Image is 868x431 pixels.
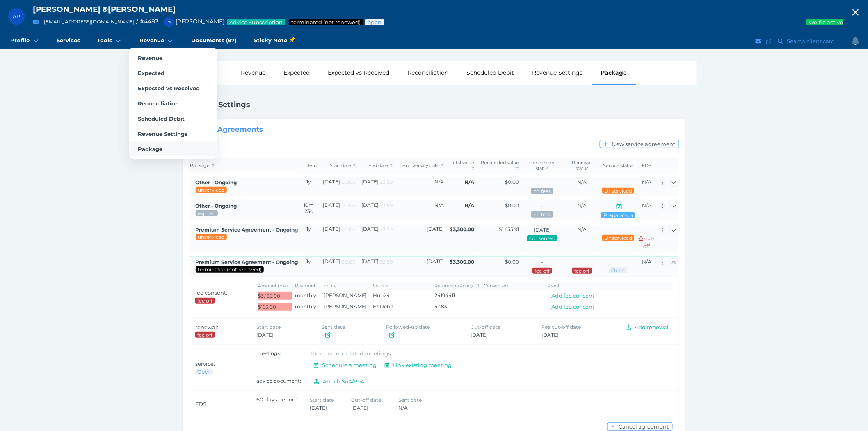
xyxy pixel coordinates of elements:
span: N/A [642,179,651,185]
td: [DATE] [357,177,394,196]
span: Consent status: Fee has been consented [529,235,556,241]
div: Reconciliation [399,61,458,85]
span: Add renewal [633,324,672,330]
span: Created by: Rhiannon McCollough [196,227,298,233]
th: Service status [600,158,637,173]
a: Revenue [129,50,217,65]
span: Cut-off date [352,397,381,403]
span: Advice Subscription [229,19,283,25]
span: There are no related meetings. [310,350,392,357]
span: Sent date [322,324,345,330]
button: SMS [765,36,773,46]
span: - [541,203,543,209]
button: New service agreement [600,140,679,148]
span: Cut-off date [471,324,501,330]
span: $0.00 [505,179,519,185]
div: 60 days period: [257,396,310,412]
span: Consent status: Fee was not consented within 150 day [197,298,213,304]
th: Package [189,158,297,173]
span: 00:00 [341,202,356,209]
div: Arnold Perdigao [8,8,25,25]
span: 00:00 [341,179,356,185]
td: [DATE] [320,177,357,196]
a: Revenue [131,33,183,49]
td: [DATE] [357,200,394,220]
span: Tools [97,37,112,44]
span: N/A [399,405,408,411]
td: N/A [394,200,445,220]
span: Attach SoA/RoA [321,378,368,385]
span: Documents (97) [191,37,237,44]
button: Cancel agreement [607,422,673,431]
div: Peter McDonald [164,17,174,27]
span: Cancel agreement [617,423,672,430]
span: Service package status: Reviewed during service period [197,210,216,216]
span: Services [57,37,80,44]
div: Revenue Settings [523,61,592,85]
a: Services [48,33,89,49]
button: Link existing meeting [381,361,456,369]
span: Service package status: Not reviewed during service period [197,234,225,240]
span: - [541,259,543,265]
span: N/A [642,259,651,265]
button: Schedule a meeting [310,361,381,369]
span: [PERSON_NAME] [33,5,101,14]
th: Amount (p.a.) [257,282,294,290]
span: Renewal status: Not renewed within 150 days period [574,268,590,274]
th: Consented [482,282,546,290]
span: / # 4483 [136,18,158,25]
span: 23:59 [380,179,393,185]
span: Add fee consent [548,303,598,310]
div: Expected [275,61,319,85]
span: Profile [10,37,30,44]
td: [DATE] [320,256,357,276]
span: advice document: [257,378,302,384]
span: $0.00 [505,202,519,209]
span: Package [138,146,162,152]
span: [DATE] [541,332,559,338]
span: N/A [577,202,587,209]
span: Expected [138,70,164,76]
span: Scheduled Debit [138,115,185,122]
span: Advice status: No review during service period [604,188,633,194]
span: AP [13,14,20,20]
span: Start date [257,324,281,330]
a: Scheduled Debit [129,111,217,126]
button: Attach SoA/RoA [310,377,368,385]
th: Renewal status [564,158,600,173]
span: CUT-OFF [639,235,655,249]
span: PM [167,20,171,24]
span: & [PERSON_NAME] [103,5,176,14]
span: $3,300.00 [450,259,475,265]
button: Email [31,17,41,27]
span: [PERSON_NAME] [160,18,224,25]
td: 1y [297,225,320,252]
div: Revenue [232,61,275,85]
span: Consent status: [533,188,551,194]
th: Source [372,282,433,290]
div: Expected vs Received [319,61,399,85]
span: Advice status: Review meeting conducted [603,212,633,218]
span: $165.00 [258,304,276,310]
span: - [322,332,324,338]
th: Fee consent status [521,158,564,173]
span: Advice status: Review not yet booked in [197,369,211,375]
a: Expected vs Received [129,80,217,96]
span: [DATE] [257,332,274,338]
span: [DATE] [534,227,551,233]
th: FDS [637,158,657,173]
span: $1,655.91 [499,226,519,232]
span: [DATE] [471,332,488,338]
span: - [386,332,388,338]
span: Hub24 [373,292,390,298]
span: 24194411 [434,292,455,298]
span: 23:59 [380,226,393,232]
span: N/A [465,179,475,185]
a: Revenue Settings [129,126,217,141]
span: N/A [577,226,587,232]
div: Scheduled Debit [458,61,523,85]
span: Service package status: Not renewed [291,19,361,25]
span: Consent status: Fee was not consented within 150 day [534,268,550,274]
button: Add renewal [622,323,673,331]
td: 1y [297,256,320,276]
